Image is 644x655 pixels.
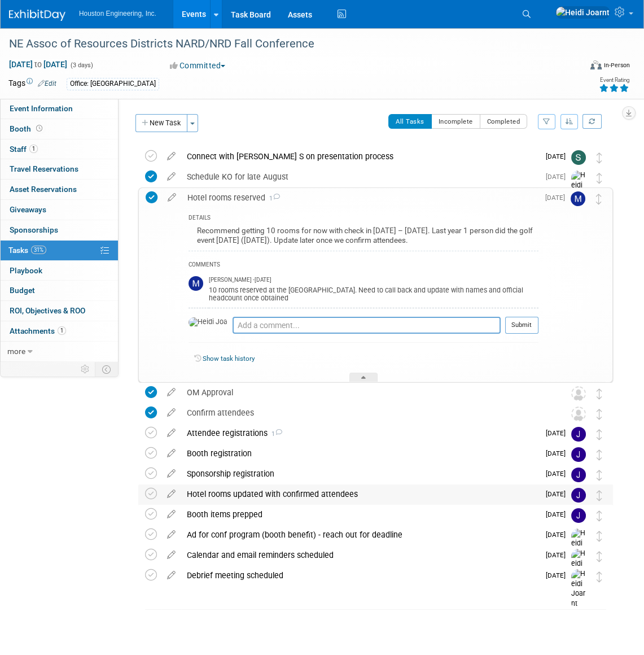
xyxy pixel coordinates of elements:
img: Sara Mechtenberg [571,150,586,165]
img: Format-Inperson.png [590,60,602,69]
span: [DATE] [DATE] [8,59,68,69]
span: Houston Engineering, Inc. [79,10,156,18]
img: Unassigned [571,407,586,421]
i: Move task [597,173,602,184]
span: [DATE] [546,470,571,478]
div: Connect with [PERSON_NAME] S on presentation process [181,147,539,166]
a: edit [161,489,181,499]
a: edit [161,509,181,519]
div: Calendar and email reminders scheduled [181,545,539,565]
span: to [33,60,43,69]
i: Move task [597,388,602,399]
img: Heidi Joarnt [555,6,610,19]
button: Committed [166,60,230,71]
i: Move task [597,152,602,163]
a: Booth [1,119,118,139]
div: Booth items prepped [181,505,539,524]
i: Move task [597,490,602,501]
img: Heidi Joarnt [571,569,588,609]
a: edit [162,193,182,203]
img: Megan Spence [571,191,585,206]
a: Sponsorships [1,220,118,240]
div: Hotel rooms reserved [182,188,538,207]
span: Travel Reservations [10,164,78,173]
a: edit [161,550,181,560]
div: Booth registration [181,444,539,463]
span: [DATE] [546,449,571,457]
span: Booth [10,124,45,133]
span: [DATE] [546,571,571,579]
div: Event Format [533,59,630,76]
div: 10 rooms reserved at the [GEOGRAPHIC_DATA]. Need to call back and update with names and official ... [209,284,538,302]
a: Budget [1,281,118,300]
a: edit [161,387,181,398]
a: Event Information [1,99,118,119]
span: [DATE] [546,173,571,181]
div: NE Assoc of Resources Districts NARD/NRD Fall Conference [5,34,569,54]
button: Incomplete [431,114,480,129]
a: Asset Reservations [1,180,118,199]
img: Heidi Joarnt [571,529,588,569]
a: edit [161,530,181,540]
button: Submit [505,317,538,334]
img: Heidi Joarnt [189,317,227,327]
a: edit [161,428,181,438]
img: Heidi Joarnt [571,171,588,211]
a: edit [161,151,181,161]
button: Completed [480,114,528,129]
td: Tags [8,77,56,90]
a: edit [161,469,181,479]
img: Megan Spence [189,276,203,291]
button: New Task [135,114,187,132]
a: Attachments1 [1,321,118,341]
a: Travel Reservations [1,159,118,179]
span: [DATE] [545,194,571,202]
button: All Tasks [388,114,432,129]
span: Event Information [10,104,73,113]
a: more [1,342,118,361]
span: Giveaways [10,205,46,214]
i: Move task [597,510,602,521]
div: Debrief meeting scheduled [181,566,539,585]
a: Playbook [1,261,118,281]
div: OM Approval [181,383,549,402]
img: Heidi Joarnt [571,549,588,589]
img: Jessica Lambrecht [571,427,586,442]
span: 1 [268,430,282,438]
div: DETAILS [189,214,538,224]
img: ExhibitDay [9,10,65,21]
span: Asset Reservations [10,185,77,194]
i: Move task [597,449,602,460]
span: Budget [10,286,35,295]
span: Sponsorships [10,225,58,234]
td: Personalize Event Tab Strip [76,362,95,377]
i: Move task [596,194,602,204]
i: Move task [597,470,602,481]
div: Office: [GEOGRAPHIC_DATA] [67,78,159,90]
a: Giveaways [1,200,118,220]
a: edit [161,172,181,182]
span: Booth not reserved yet [34,124,45,133]
span: 1 [265,195,280,202]
span: ROI, Objectives & ROO [10,306,85,315]
div: Schedule KO for late August [181,167,539,186]
span: [DATE] [546,510,571,518]
div: Event Rating [599,77,629,83]
div: Attendee registrations [181,423,539,443]
span: [DATE] [546,152,571,160]
span: [DATE] [546,490,571,498]
i: Move task [597,409,602,420]
span: 1 [58,326,66,335]
span: [DATE] [546,551,571,559]
span: [DATE] [546,429,571,437]
div: COMMENTS [189,260,538,272]
a: Staff1 [1,139,118,159]
i: Move task [597,429,602,440]
span: [DATE] [546,531,571,539]
a: edit [161,448,181,459]
a: Edit [38,80,56,88]
span: 1 [29,145,38,153]
a: edit [161,570,181,580]
a: ROI, Objectives & ROO [1,301,118,321]
span: Staff [10,145,38,154]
